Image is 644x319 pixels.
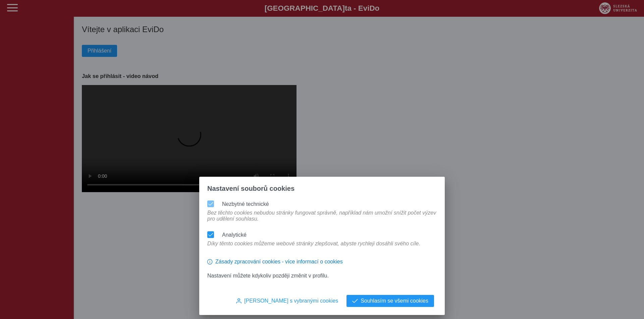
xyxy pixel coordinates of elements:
span: Zásady zpracování cookies - více informací o cookies [215,259,343,265]
div: Bez těchto cookies nebudou stránky fungovat správně, například nám umožní snížit počet výzev pro ... [205,210,439,229]
a: Zásady zpracování cookies - více informací o cookies [207,261,343,267]
div: Díky těmto cookies můžeme webové stránky zlepšovat, abyste rychleji dosáhli svého cíle. [205,241,423,253]
span: Nastavení souborů cookies [207,185,294,192]
button: [PERSON_NAME] s vybranými cookies [230,295,344,307]
span: Souhlasím se všemi cookies [361,298,428,304]
button: Zásady zpracování cookies - více informací o cookies [207,256,343,267]
label: Nezbytné technické [222,201,269,207]
button: Souhlasím se všemi cookies [346,295,434,307]
p: Nastavení můžete kdykoliv později změnit v profilu. [207,273,437,279]
span: [PERSON_NAME] s vybranými cookies [244,298,338,304]
label: Analytické [222,232,247,238]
